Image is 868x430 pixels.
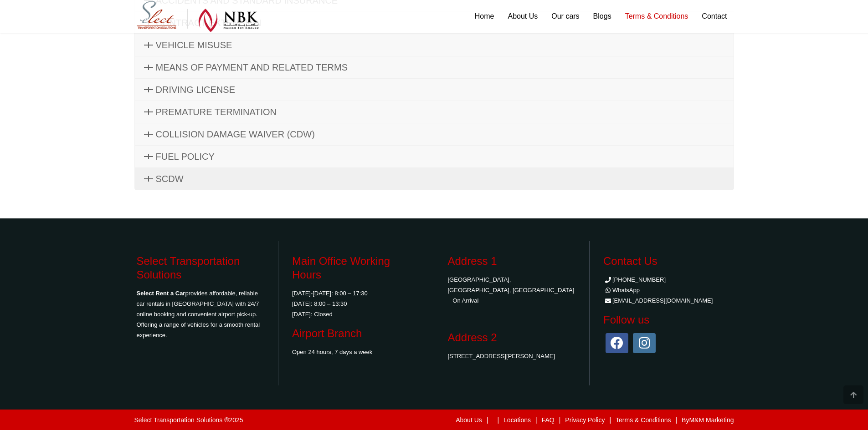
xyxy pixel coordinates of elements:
[487,417,488,423] label: |
[448,331,576,344] h3: Address 2
[448,353,555,359] a: [STREET_ADDRESS][PERSON_NAME]
[535,417,537,423] label: |
[229,416,243,424] span: 2025
[135,101,734,123] a: PREMATURE TERMINATION
[292,288,420,319] p: [DATE]-[DATE]: 8:00 – 17:30 [DATE]: 8:00 – 13:30 [DATE]: Closed
[448,254,576,268] h3: Address 1
[135,34,734,56] a: VEHICLE MISUSE
[137,1,259,32] img: Select Rent a Car
[303,414,734,425] div: By
[156,152,215,162] span: FUEL POLICY
[137,288,265,340] p: provides affordable, reliable car rentals in [GEOGRAPHIC_DATA] with 24/7 online booking and conve...
[603,313,732,327] h3: Follow us
[603,295,732,306] li: [EMAIL_ADDRESS][DOMAIN_NAME]
[135,56,734,78] a: MEANS OF PAYMENT AND RELATED TERMS
[135,146,734,167] a: FUEL POLICY
[503,416,531,424] a: Locations
[603,254,732,268] h3: Contact Us
[609,417,611,423] label: |
[542,416,555,424] a: FAQ
[135,168,734,190] a: SCDW
[559,417,561,423] label: |
[292,254,420,282] h3: Main Office Working Hours
[675,417,677,423] label: |
[156,107,277,117] span: PREMATURE TERMINATION
[292,347,420,357] p: Open 24 hours, 7 days a week
[603,287,640,293] a: WhatsApp
[603,276,666,283] a: [PHONE_NUMBER]
[134,417,243,423] div: Select Transportation Solutions ®
[448,276,575,304] a: [GEOGRAPHIC_DATA], [GEOGRAPHIC_DATA], [GEOGRAPHIC_DATA] – On Arrival
[156,85,235,95] span: DRIVING LICENSE
[137,254,265,282] h3: Select Transportation Solutions
[616,416,671,424] a: Terms & Conditions
[135,123,734,145] a: COLLISION DAMAGE WAIVER (CDW)
[456,416,482,424] a: About Us
[156,174,184,184] span: SCDW
[689,416,734,424] a: M&M Marketing
[135,79,734,101] a: DRIVING LICENSE
[843,385,863,404] div: Go to top
[565,416,605,424] a: Privacy Policy
[156,62,348,72] span: MEANS OF PAYMENT AND RELATED TERMS
[292,327,420,340] h3: Airport Branch
[497,417,499,423] label: |
[156,129,315,139] span: COLLISION DAMAGE WAIVER (CDW)
[156,40,232,50] span: VEHICLE MISUSE
[137,290,185,297] strong: Select Rent a Car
